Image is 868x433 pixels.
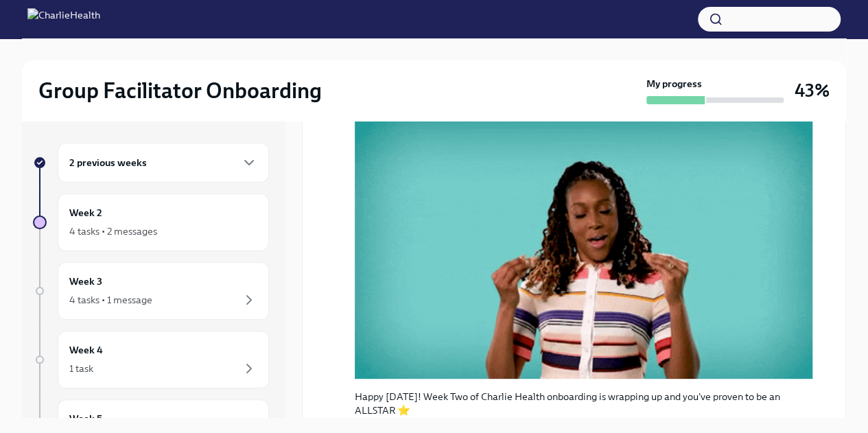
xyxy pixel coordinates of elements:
h3: 43% [795,78,830,103]
h6: Week 5 [69,411,102,426]
a: Week 41 task [33,331,269,388]
div: 4 tasks • 1 message [69,293,152,307]
h6: Week 3 [69,274,102,289]
h6: Week 4 [69,342,103,358]
p: Happy [DATE]! Week Two of Charlie Health onboarding is wrapping up and you've proven to be an ALL... [355,390,812,417]
h6: Week 2 [69,205,102,220]
div: 2 previous weeks [58,143,269,183]
strong: My progress [646,77,702,91]
h6: 2 previous weeks [69,155,147,170]
img: CharlieHealth [27,8,100,30]
button: Zoom image [355,121,812,379]
h2: Group Facilitator Onboarding [38,77,322,104]
div: 4 tasks • 2 messages [69,224,157,238]
a: Week 34 tasks • 1 message [33,262,269,320]
a: Week 24 tasks • 2 messages [33,194,269,251]
div: 1 task [69,362,93,375]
